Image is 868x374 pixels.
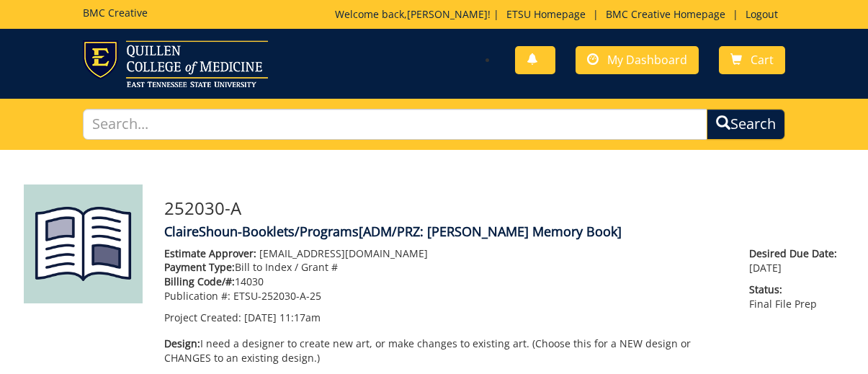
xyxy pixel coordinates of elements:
[576,46,699,74] a: My Dashboard
[707,109,785,140] button: Search
[607,52,687,68] span: My Dashboard
[164,199,845,218] h3: 252030-A
[738,7,785,21] a: Logout
[164,275,235,288] span: Billing Code/#:
[164,225,845,239] h4: ClaireShoun-Booklets/Programs
[164,337,200,350] span: Design:
[164,289,231,303] span: Publication #:
[407,7,488,21] a: [PERSON_NAME]
[164,311,241,324] span: Project Created:
[164,275,728,289] p: 14030
[164,246,728,261] p: [EMAIL_ADDRESS][DOMAIN_NAME]
[359,223,622,240] span: [ADM/PRZ: [PERSON_NAME] Memory Book]
[719,46,785,74] a: Cart
[233,289,321,303] span: ETSU-252030-A-25
[749,282,844,311] p: Final File Prep
[749,246,844,275] p: [DATE]
[599,7,733,21] a: BMC Creative Homepage
[83,7,148,18] h5: BMC Creative
[83,109,707,140] input: Search...
[749,282,844,297] span: Status:
[164,337,728,365] p: I need a designer to create new art, or make changes to existing art. (Choose this for a NEW desi...
[24,184,143,303] img: Product featured image
[83,40,268,87] img: ETSU logo
[751,52,774,68] span: Cart
[244,311,321,324] span: [DATE] 11:17am
[164,260,235,274] span: Payment Type:
[335,7,785,22] p: Welcome back, ! | | |
[749,246,844,261] span: Desired Due Date:
[164,246,256,260] span: Estimate Approver:
[499,7,593,21] a: ETSU Homepage
[164,260,728,275] p: Bill to Index / Grant #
